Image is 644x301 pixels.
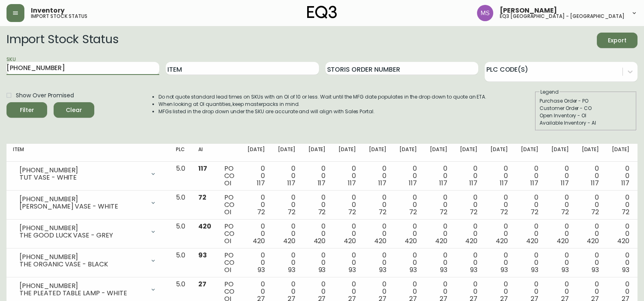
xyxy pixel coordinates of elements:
[460,165,477,187] div: 0 0
[278,252,295,274] div: 0 0
[622,265,629,275] span: 93
[332,144,362,162] th: [DATE]
[531,265,538,275] span: 93
[587,236,599,246] span: 420
[410,265,417,275] span: 93
[469,178,477,188] span: 117
[490,165,508,187] div: 0 0
[582,194,599,216] div: 0 0
[257,207,265,217] span: 72
[224,252,234,274] div: PO CO
[592,265,599,275] span: 93
[158,93,487,101] li: Do not quote standard lead times on SKUs with an OI of 10 or less. Wait until the MFG date popula...
[551,165,569,187] div: 0 0
[617,236,629,246] span: 420
[283,236,295,246] span: 420
[612,165,629,187] div: 0 0
[439,178,447,188] span: 117
[526,236,538,246] span: 420
[7,102,47,118] button: Filter
[440,265,447,275] span: 93
[338,223,356,245] div: 0 0
[20,167,145,174] div: [PHONE_NUMBER]
[169,191,192,220] td: 5.0
[20,290,145,297] div: THE PLEATED TABLE LAMP - WHITE
[198,250,207,260] span: 93
[500,178,508,188] span: 117
[308,252,326,274] div: 0 0
[288,207,295,217] span: 72
[257,178,265,188] span: 117
[253,236,265,246] span: 420
[20,224,145,232] div: [PHONE_NUMBER]
[430,223,447,245] div: 0 0
[612,223,629,245] div: 0 0
[169,220,192,248] td: 5.0
[224,265,231,275] span: OI
[247,165,265,187] div: 0 0
[399,252,417,274] div: 0 0
[591,178,599,188] span: 117
[20,105,34,115] div: Filter
[369,252,386,274] div: 0 0
[241,144,271,162] th: [DATE]
[409,178,417,188] span: 117
[192,144,218,162] th: AI
[612,194,629,216] div: 0 0
[465,236,477,246] span: 420
[20,253,145,261] div: [PHONE_NUMBER]
[278,194,295,216] div: 0 0
[20,203,145,210] div: [PERSON_NAME] VASE - WHITE
[477,5,493,21] img: 1b6e43211f6f3cc0b0729c9049b8e7af
[540,88,559,96] legend: Legend
[612,252,629,274] div: 0 0
[575,144,606,162] th: [DATE]
[20,174,145,181] div: TUT VASE - WHITE
[551,223,569,245] div: 0 0
[591,207,599,217] span: 72
[430,165,447,187] div: 0 0
[198,193,206,202] span: 72
[318,178,326,188] span: 117
[224,178,231,188] span: OI
[369,165,386,187] div: 0 0
[31,7,65,14] span: Inventory
[453,144,484,162] th: [DATE]
[308,194,326,216] div: 0 0
[379,207,386,217] span: 72
[582,252,599,274] div: 0 0
[362,144,393,162] th: [DATE]
[198,279,206,289] span: 27
[318,207,326,217] span: 72
[13,252,163,270] div: [PHONE_NUMBER]THE ORGANIC VASE - BLACK
[500,14,624,19] h5: eq3 [GEOGRAPHIC_DATA] - [GEOGRAPHIC_DATA]
[348,207,356,217] span: 72
[338,194,356,216] div: 0 0
[409,207,417,217] span: 72
[158,108,487,115] li: MFGs listed in the drop down under the SKU are accurate and will align with Sales Portal.
[54,102,94,118] button: Clear
[374,236,386,246] span: 420
[13,165,163,183] div: [PHONE_NUMBER]TUT VASE - WHITE
[224,207,231,217] span: OI
[20,282,145,290] div: [PHONE_NUMBER]
[540,97,632,105] div: Purchase Order - PO
[348,178,356,188] span: 117
[338,252,356,274] div: 0 0
[561,178,569,188] span: 117
[521,252,538,274] div: 0 0
[379,265,386,275] span: 93
[423,144,454,162] th: [DATE]
[224,223,234,245] div: PO CO
[16,91,74,100] span: Show Over Promised
[344,236,356,246] span: 420
[530,178,538,188] span: 117
[582,223,599,245] div: 0 0
[399,165,417,187] div: 0 0
[20,261,145,268] div: THE ORGANIC VASE - BLACK
[551,252,569,274] div: 0 0
[198,222,211,231] span: 420
[460,252,477,274] div: 0 0
[430,252,447,274] div: 0 0
[278,165,295,187] div: 0 0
